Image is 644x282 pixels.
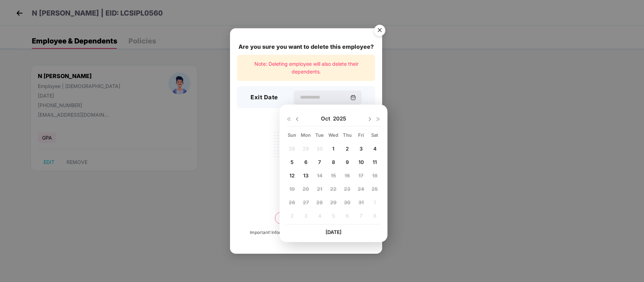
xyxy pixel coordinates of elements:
[370,22,389,41] button: Close
[314,132,326,138] div: Tue
[355,132,367,138] div: Fri
[373,159,377,165] span: 11
[350,95,356,100] img: svg+xml;base64,PHN2ZyBpZD0iQ2FsZW5kYXItMzJ4MzIiIHhtbG5zPSJodHRwOi8vd3d3LnczLm9yZy8yMDAwL3N2ZyIgd2...
[375,116,381,122] img: svg+xml;base64,PHN2ZyB4bWxucz0iaHR0cDovL3d3dy53My5vcmcvMjAwMC9zdmciIHdpZHRoPSIxNiIgaGVpZ2h0PSIxNi...
[237,55,375,81] div: Note: Deleting employee will also delete their dependents.
[266,128,346,183] img: svg+xml;base64,PHN2ZyB4bWxucz0iaHR0cDovL3d3dy53My5vcmcvMjAwMC9zdmciIHdpZHRoPSIyMjQiIGhlaWdodD0iMT...
[289,172,295,178] span: 12
[237,42,375,51] div: Are you sure you want to delete this employee?
[346,146,349,152] span: 2
[369,132,381,138] div: Sat
[341,132,353,138] div: Thu
[318,159,321,165] span: 7
[275,212,337,224] button: Delete permanently
[294,116,300,122] img: svg+xml;base64,PHN2ZyBpZD0iRHJvcGRvd24tMzJ4MzIiIHhtbG5zPSJodHRwOi8vd3d3LnczLm9yZy8yMDAwL3N2ZyIgd2...
[358,159,364,165] span: 10
[286,132,298,138] div: Sun
[370,22,390,41] img: svg+xml;base64,PHN2ZyB4bWxucz0iaHR0cDovL3d3dy53My5vcmcvMjAwMC9zdmciIHdpZHRoPSI1NiIgaGVpZ2h0PSI1Ni...
[321,115,333,122] span: Oct
[367,116,373,122] img: svg+xml;base64,PHN2ZyBpZD0iRHJvcGRvd24tMzJ4MzIiIHhtbG5zPSJodHRwOi8vd3d3LnczLm9yZy8yMDAwL3N2ZyIgd2...
[303,172,309,178] span: 13
[373,146,376,152] span: 4
[291,159,294,165] span: 5
[346,159,349,165] span: 9
[286,116,292,122] img: svg+xml;base64,PHN2ZyB4bWxucz0iaHR0cDovL3d3dy53My5vcmcvMjAwMC9zdmciIHdpZHRoPSIxNiIgaGVpZ2h0PSIxNi...
[251,93,278,102] h3: Exit Date
[333,115,346,122] span: 2025
[250,229,362,236] div: Important! Information once deleted, can’t be recovered.
[326,229,341,235] span: [DATE]
[327,132,340,138] div: Wed
[332,146,334,152] span: 1
[304,159,307,165] span: 6
[300,132,312,138] div: Mon
[332,159,335,165] span: 8
[360,146,363,152] span: 3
